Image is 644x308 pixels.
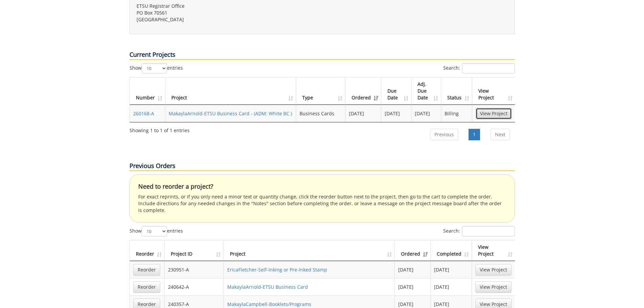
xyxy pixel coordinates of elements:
[381,77,411,105] th: Due Date: activate to sort column ascending
[345,105,381,122] td: [DATE]
[462,226,515,236] input: Search:
[381,105,411,122] td: [DATE]
[443,226,515,236] label: Search:
[431,278,472,295] td: [DATE]
[142,226,167,236] select: Showentries
[165,240,224,261] th: Project ID: activate to sort column ascending
[129,226,183,236] label: Show entries
[472,240,515,261] th: View Project: activate to sort column ascending
[227,301,311,307] a: MakaylaCampbell-Booklets/Programs
[129,162,515,171] p: Previous Orders
[491,129,510,140] a: Next
[430,129,458,140] a: Previous
[475,264,511,276] a: View Project
[469,129,480,140] a: 1
[431,261,472,278] td: [DATE]
[472,77,515,105] th: View Project: activate to sort column ascending
[395,278,431,295] td: [DATE]
[137,9,317,16] p: PO Box 70561
[475,281,511,293] a: View Project
[133,281,160,293] a: Reorder
[137,16,317,23] p: [GEOGRAPHIC_DATA]
[165,77,296,105] th: Project: activate to sort column ascending
[441,105,472,122] td: Billing
[395,261,431,278] td: [DATE]
[431,240,472,261] th: Completed: activate to sort column ascending
[133,110,154,117] a: 260168-A
[130,240,165,261] th: Reorder: activate to sort column ascending
[227,284,308,290] a: MakaylaArnold-ETSU Business Card
[133,264,160,276] a: Reorder
[142,63,167,73] select: Showentries
[129,124,190,134] div: Showing 1 to 1 of 1 entries
[443,63,515,73] label: Search:
[441,77,472,105] th: Status: activate to sort column ascending
[462,63,515,73] input: Search:
[476,108,512,119] a: View Project
[138,193,506,214] p: For exact reprints, or if you only need a minor text or quantity change, click the reorder button...
[411,77,442,105] th: Adj. Due Date: activate to sort column ascending
[165,278,224,295] td: 240642-A
[130,77,165,105] th: Number: activate to sort column ascending
[395,240,431,261] th: Ordered: activate to sort column ascending
[296,105,345,122] td: Business Cards
[129,50,515,60] p: Current Projects
[169,110,292,117] a: MakaylaArnold-ETSU Business Card - (ADM: White BC )
[345,77,381,105] th: Ordered: activate to sort column ascending
[224,240,395,261] th: Project: activate to sort column ascending
[227,266,327,273] a: EricaFletcher-Self-Inking or Pre-Inked Stamp
[411,105,442,122] td: [DATE]
[129,63,183,73] label: Show entries
[137,3,317,9] p: ETSU Registrar Office
[138,183,506,190] h4: Need to reorder a project?
[296,77,345,105] th: Type: activate to sort column ascending
[165,261,224,278] td: 230951-A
